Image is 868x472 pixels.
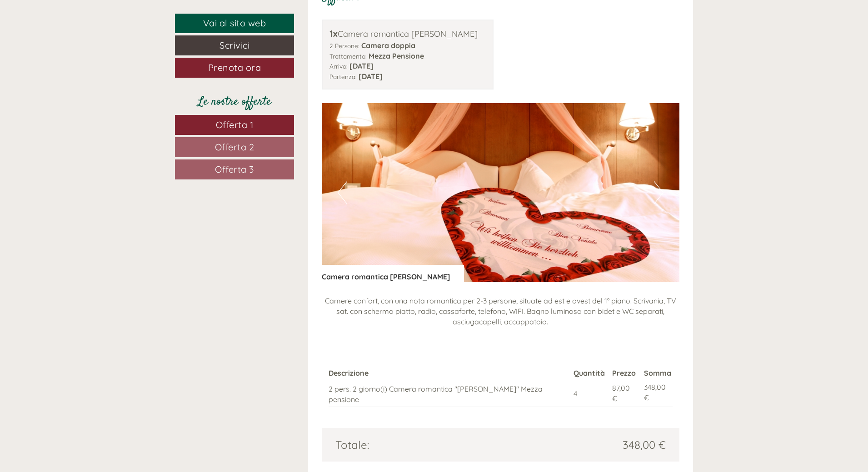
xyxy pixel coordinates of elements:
[322,103,680,282] img: image
[322,296,680,327] p: Camere confort, con una nota romantica per 2-3 persone, situate ad est e ovest del 1° piano. Scri...
[623,437,666,452] span: 348,00 €
[612,383,630,403] span: 87,00 €
[329,52,367,60] small: Trattamento:
[654,181,663,204] button: Next
[570,380,609,407] td: 4
[329,437,501,452] div: Totale:
[322,265,464,282] div: Camera romantica [PERSON_NAME]
[369,51,424,60] b: Mezza Pensione
[361,41,415,50] b: Camera doppia
[175,58,294,78] a: Prenota ora
[215,164,254,175] span: Offerta 3
[329,42,359,50] small: 2 Persone:
[175,35,294,55] a: Scrivici
[329,366,570,380] th: Descrizione
[329,62,348,70] small: Arrivo:
[14,44,144,50] small: 15:56
[175,94,294,110] div: Le nostre offerte
[338,181,347,204] button: Previous
[216,119,254,130] span: Offerta 1
[349,61,374,70] b: [DATE]
[329,380,570,407] td: 2 pers. 2 giorno(i) Camera romantica "[PERSON_NAME]" Mezza pensione
[640,380,673,407] td: 348,00 €
[609,366,640,380] th: Prezzo
[14,26,144,34] div: Hotel Weisses [PERSON_NAME]
[640,366,673,380] th: Somma
[7,25,148,52] div: Buon giorno, come possiamo aiutarla?
[329,27,486,40] div: Camera romantica [PERSON_NAME]
[570,366,609,380] th: Quantità
[175,14,294,33] a: Vai al sito web
[215,141,254,153] span: Offerta 2
[359,72,383,81] b: [DATE]
[309,235,359,255] button: Invia
[329,28,338,39] b: 1x
[329,73,357,80] small: Partenza:
[161,7,198,22] div: lunedì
